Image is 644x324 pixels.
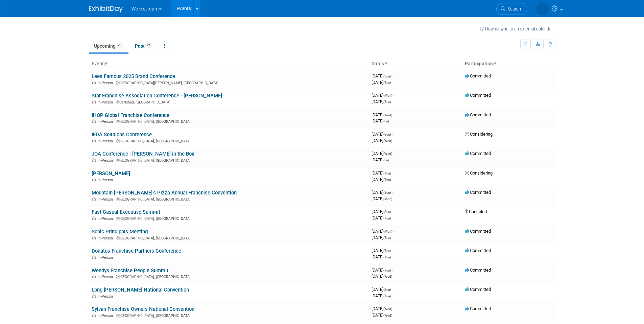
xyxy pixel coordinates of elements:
span: Committed [465,112,491,117]
a: Sort by Participation Type [493,61,496,66]
span: (Thu) [383,171,391,175]
span: Committed [465,151,491,156]
span: - [393,306,394,311]
a: How to sync to an external calendar... [480,26,555,31]
span: (Mon) [383,94,392,97]
span: (Wed) [383,152,392,156]
div: Carlsbad, [GEOGRAPHIC_DATA] [92,99,366,105]
span: (Thu) [383,255,391,259]
span: (Tue) [383,216,391,220]
span: In-Person [98,294,115,299]
a: Donatos Franchise Partners Conference [92,248,181,254]
img: In-Person Event [92,216,96,220]
th: Participation [462,58,555,70]
div: [GEOGRAPHIC_DATA][PERSON_NAME], [GEOGRAPHIC_DATA] [92,80,366,85]
span: [DATE] [372,274,392,279]
img: In-Person Event [92,100,96,103]
div: [GEOGRAPHIC_DATA], [GEOGRAPHIC_DATA] [92,157,366,163]
span: [DATE] [372,93,394,98]
div: [GEOGRAPHIC_DATA], [GEOGRAPHIC_DATA] [92,196,366,202]
span: (Wed) [383,275,392,278]
span: [DATE] [372,73,393,78]
a: Mountain [PERSON_NAME]’s Pizza Annual Franchise Convention [92,190,237,196]
a: IFDA Solutions Conference [92,132,152,138]
span: (Wed) [383,113,392,117]
span: (Tue) [383,236,391,240]
span: (Tue) [383,294,391,298]
span: [DATE] [372,268,393,273]
span: - [393,151,394,156]
span: Committed [465,306,491,311]
span: (Thu) [383,178,391,182]
img: Josh Smith [536,2,549,15]
img: In-Person Event [92,139,96,142]
a: Sonic Principals Meeting [92,229,148,235]
a: Star Franchise Association Conference - [PERSON_NAME] [92,93,222,99]
span: Committed [465,287,491,292]
a: Fast Casual Executive Summit [92,209,160,215]
div: [GEOGRAPHIC_DATA], [GEOGRAPHIC_DATA] [92,235,366,240]
img: In-Person Event [92,178,96,181]
span: - [392,209,393,214]
span: [DATE] [372,190,393,195]
span: Committed [465,268,491,273]
span: In-Person [98,197,115,202]
span: - [393,229,394,234]
span: - [392,132,393,137]
img: In-Person Event [92,81,96,84]
a: Past26 [130,40,158,52]
span: In-Person [98,139,115,143]
span: [DATE] [372,313,392,318]
div: [GEOGRAPHIC_DATA], [GEOGRAPHIC_DATA] [92,313,366,318]
img: In-Person Event [92,275,96,278]
a: Sylvan Franchise Owners National Convention [92,306,194,312]
span: Considering [465,170,493,176]
span: - [392,170,393,176]
img: In-Person Event [92,255,96,259]
span: - [393,93,394,98]
span: Search [505,6,521,11]
span: [DATE] [372,177,391,182]
span: [DATE] [372,170,393,176]
span: [DATE] [372,196,392,201]
span: In-Person [98,314,115,318]
span: - [392,268,393,273]
span: Committed [465,248,491,253]
span: (Wed) [383,139,392,143]
span: [DATE] [372,112,394,117]
span: [DATE] [372,138,392,143]
span: In-Person [98,178,115,182]
span: - [392,190,393,195]
span: (Sun) [383,210,391,214]
img: In-Person Event [92,119,96,123]
span: [DATE] [372,118,389,123]
span: [DATE] [372,306,394,311]
span: (Mon) [383,197,392,201]
img: In-Person Event [92,158,96,162]
span: Committed [465,190,491,195]
span: In-Person [98,216,115,221]
span: (Fri) [383,119,389,123]
span: (Tue) [383,249,391,253]
img: In-Person Event [92,197,96,201]
span: (Tue) [383,269,391,272]
span: Committed [465,229,491,234]
a: Lees Famous 2025 Brand Conference [92,73,175,79]
div: [GEOGRAPHIC_DATA], [GEOGRAPHIC_DATA] [92,118,366,124]
a: IHOP Global Franchise Conference [92,112,169,118]
span: In-Person [98,119,115,124]
div: [GEOGRAPHIC_DATA], [GEOGRAPHIC_DATA] [92,215,366,221]
img: In-Person Event [92,294,96,298]
span: (Sun) [383,74,391,78]
span: (Wed) [383,307,392,311]
a: [PERSON_NAME] [92,170,130,177]
span: In-Person [98,100,115,105]
a: Wendys Franchise People Summit [92,268,168,274]
span: [DATE] [372,151,394,156]
span: [DATE] [372,287,393,292]
span: (Sun) [383,133,391,136]
span: (Mon) [383,230,392,233]
span: Canceled [465,209,487,214]
span: [DATE] [372,209,393,214]
a: Sort by Event Name [104,61,107,66]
